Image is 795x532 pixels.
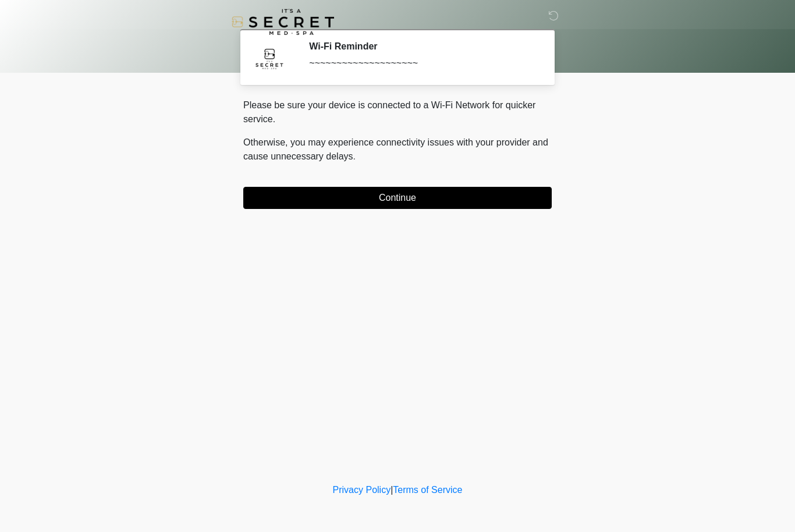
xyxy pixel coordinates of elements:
img: Agent Avatar [252,41,287,76]
a: | [391,485,393,495]
button: Continue [243,187,552,209]
a: Privacy Policy [333,485,391,495]
p: Please be sure your device is connected to a Wi-Fi Network for quicker service. [243,98,552,126]
img: It's A Secret Med Spa Logo [232,9,334,35]
span: . [353,151,356,161]
a: Terms of Service [393,485,462,495]
div: ~~~~~~~~~~~~~~~~~~~~ [309,56,534,70]
h2: Wi-Fi Reminder [309,41,534,52]
p: Otherwise, you may experience connectivity issues with your provider and cause unnecessary delays [243,136,552,164]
